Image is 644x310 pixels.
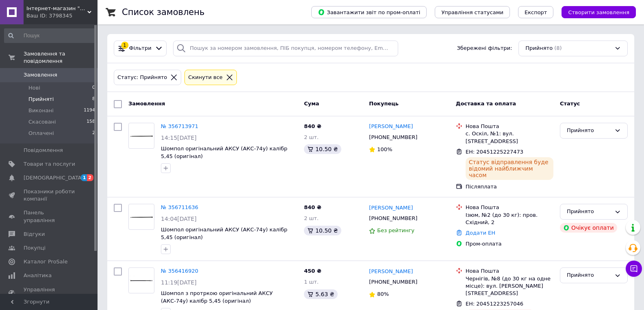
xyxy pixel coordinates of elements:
[121,42,128,49] div: 1
[369,204,413,212] a: [PERSON_NAME]
[161,123,198,129] a: № 356713971
[161,204,198,210] a: № 356711636
[466,123,553,130] div: Нова Пошта
[367,277,419,287] div: [PHONE_NUMBER]
[304,279,319,285] span: 1 шт.
[87,174,93,181] span: 2
[129,269,154,292] img: Фото товару
[562,6,636,18] button: Створити замовлення
[161,216,197,222] span: 14:04[DATE]
[161,135,197,141] span: 14:15[DATE]
[304,134,319,140] span: 2 шт.
[24,209,75,224] span: Панель управління
[92,84,95,92] span: 0
[24,258,67,265] span: Каталог ProSale
[369,123,413,130] a: [PERSON_NAME]
[87,118,95,126] span: 158
[161,268,198,274] a: № 356416920
[128,123,154,149] a: Фото товару
[525,9,547,15] span: Експорт
[28,84,40,92] span: Нові
[122,7,204,17] h1: Список замовлень
[567,126,611,135] div: Прийнято
[525,45,553,52] span: Прийнято
[466,275,553,297] div: Чернігів, №8 (до 30 кг на одне місце): вул. [PERSON_NAME][STREET_ADDRESS]
[377,227,414,233] span: Без рейтингу
[304,268,321,274] span: 450 ₴
[28,96,54,103] span: Прийняті
[161,145,287,159] a: Шомпол оригінальний АКСУ (АКС-74у) калібр 5,45 (оригінал)
[128,204,154,230] a: Фото товару
[466,212,553,226] div: Ізюм, №2 (до 30 кг): пров. Східний, 2
[161,279,197,286] span: 11:19[DATE]
[186,73,224,82] div: Cкинути все
[24,286,75,301] span: Управління сайтом
[466,301,523,307] span: ЕН: 20451223257046
[560,100,580,107] span: Статус
[466,230,495,236] a: Додати ЕН
[441,9,503,15] span: Управління статусами
[128,100,165,107] span: Замовлення
[367,132,419,143] div: [PHONE_NUMBER]
[4,28,96,43] input: Пошук
[304,100,319,107] span: Cума
[568,9,629,15] span: Створити замовлення
[173,41,398,56] input: Пошук за номером замовлення, ПІБ покупця, номером телефону, Email, номером накладної
[24,272,52,279] span: Аналітика
[518,6,554,18] button: Експорт
[129,209,154,225] img: Фото товару
[24,231,45,238] span: Відгуки
[466,183,553,190] div: Післяплата
[24,50,98,65] span: Замовлення та повідомлення
[92,130,95,137] span: 2
[24,188,75,203] span: Показники роботи компанії
[24,244,46,252] span: Покупці
[24,71,57,79] span: Замовлення
[28,107,54,114] span: Виконані
[161,227,287,240] a: Шомпол оригінальний АКСУ (АКС-74у) калібр 5,45 (оригінал)
[28,118,56,126] span: Скасовані
[129,45,152,52] span: Фільтри
[367,213,419,224] div: [PHONE_NUMBER]
[24,147,63,154] span: Повідомлення
[377,291,389,297] span: 80%
[26,5,87,12] span: Інтернет-магазин "ТСК Едельвейс"
[304,226,341,235] div: 10.50 ₴
[466,267,553,275] div: Нова Пошта
[560,223,617,233] div: Очікує оплати
[466,240,553,248] div: Пром-оплата
[457,45,512,52] span: Збережені фільтри:
[466,204,553,211] div: Нова Пошта
[626,261,642,277] button: Чат з покупцем
[304,215,319,221] span: 2 шт.
[129,128,154,144] img: Фото товару
[26,12,98,19] div: Ваш ID: 3798345
[28,130,54,137] span: Оплачені
[81,174,87,181] span: 1
[24,174,84,182] span: [DEMOGRAPHIC_DATA]
[567,207,611,216] div: Прийнято
[318,9,420,16] span: Завантажити звіт по пром-оплаті
[304,289,337,299] div: 5.63 ₴
[554,45,562,51] span: (8)
[161,290,273,304] a: Шомпол з протркою оригінальний АКСУ (АКС-74у) калібр 5,45 (оригінал)
[24,160,75,168] span: Товари та послуги
[369,100,399,107] span: Покупець
[466,130,553,145] div: с. Оскіл, №1: вул. [STREET_ADDRESS]
[304,144,341,154] div: 10.50 ₴
[116,73,169,82] div: Статус: Прийнято
[466,157,553,180] div: Статус відправлення буде відомий найближчим часом
[435,6,510,18] button: Управління статусами
[128,267,154,293] a: Фото товару
[456,100,516,107] span: Доставка та оплата
[369,268,413,276] a: [PERSON_NAME]
[377,146,392,152] span: 100%
[567,271,611,280] div: Прийнято
[304,123,321,129] span: 840 ₴
[311,6,427,18] button: Завантажити звіт по пром-оплаті
[553,9,636,15] a: Створити замовлення
[304,204,321,210] span: 840 ₴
